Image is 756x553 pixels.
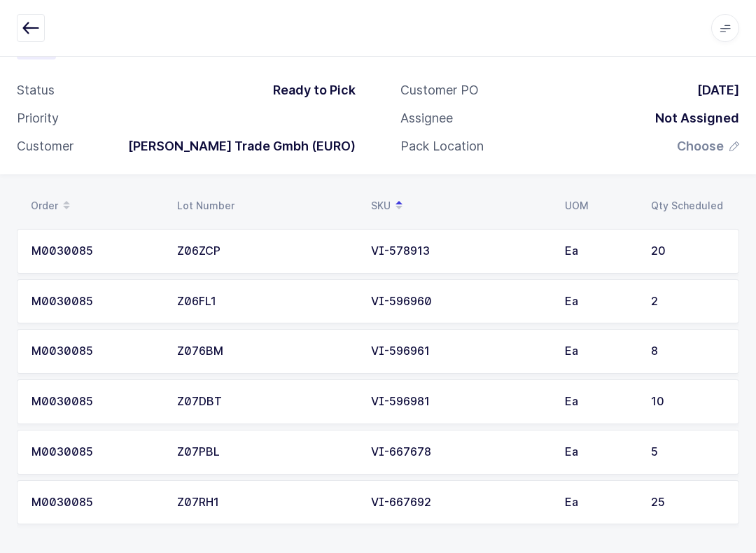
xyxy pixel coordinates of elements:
div: 25 [651,496,724,509]
button: Choose [677,138,739,155]
div: VI-596961 [371,345,548,358]
div: M0030085 [31,496,160,509]
div: 20 [651,245,724,258]
div: Z06ZCP [177,245,354,258]
div: VI-578913 [371,245,548,258]
div: Ea [565,496,634,509]
div: Order [31,194,160,218]
div: Ea [565,245,634,258]
div: UOM [565,200,634,211]
div: Priority [17,110,59,127]
div: Not Assigned [644,110,739,127]
div: Customer PO [400,82,479,99]
div: 8 [651,345,724,358]
div: VI-596981 [371,395,548,408]
div: VI-667692 [371,496,548,509]
div: Z07PBL [177,446,354,458]
div: Lot Number [177,200,354,211]
div: Ea [565,345,634,358]
div: M0030085 [31,395,160,408]
div: SKU [371,194,548,218]
div: Z07RH1 [177,496,354,509]
div: Ea [565,446,634,458]
div: M0030085 [31,345,160,358]
div: Ea [565,295,634,308]
div: 10 [651,395,724,408]
span: [DATE] [697,83,739,97]
div: VI-596960 [371,295,548,308]
div: Ea [565,395,634,408]
div: M0030085 [31,245,160,258]
div: VI-667678 [371,446,548,458]
div: [PERSON_NAME] Trade Gmbh (EURO) [117,138,356,155]
div: Z06FL1 [177,295,354,308]
div: Status [17,82,55,99]
div: Z07DBT [177,395,354,408]
div: Ready to Pick [262,82,356,99]
div: M0030085 [31,295,160,308]
div: Customer [17,138,73,155]
div: Pack Location [400,138,484,155]
div: Qty Scheduled [651,200,725,211]
span: Choose [677,138,724,155]
div: 5 [651,446,724,458]
div: M0030085 [31,446,160,458]
div: Assignee [400,110,453,127]
div: 2 [651,295,724,308]
div: Z076BM [177,345,354,358]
